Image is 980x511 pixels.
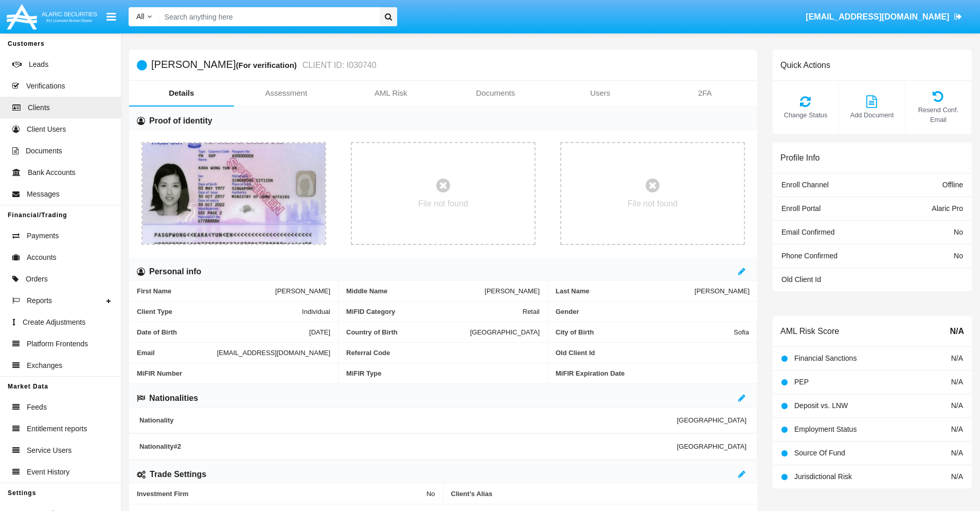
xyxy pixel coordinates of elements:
[780,153,819,163] h6: Profile Info
[5,2,99,32] img: Logo image
[951,401,963,410] span: N/A
[27,445,72,456] span: Service Users
[801,3,967,31] a: [EMAIL_ADDRESS][DOMAIN_NAME]
[781,275,821,284] span: Old Client Id
[694,287,750,295] span: [PERSON_NAME]
[451,490,750,498] span: Client’s Alias
[778,110,833,120] span: Change Status
[954,252,963,260] span: No
[137,490,426,498] span: Investment Firm
[734,328,749,336] span: Sofia
[426,490,435,498] span: No
[677,416,746,424] span: [GEOGRAPHIC_DATA]
[951,449,963,457] span: N/A
[28,167,76,178] span: Bank Accounts
[302,308,330,315] span: Individual
[26,146,62,156] span: Documents
[556,308,750,315] span: Gender
[136,12,145,21] span: All
[129,81,234,105] a: Details
[794,401,848,410] span: Deposit vs. LNW
[911,105,966,125] span: Resend Conf. Email
[485,287,540,295] span: [PERSON_NAME]
[150,469,206,480] h6: Trade Settings
[27,402,47,413] span: Feeds
[137,369,330,377] span: MiFIR Number
[346,308,523,315] span: MiFID Category
[443,81,548,105] a: Documents
[346,287,485,295] span: Middle Name
[677,443,746,450] span: [GEOGRAPHIC_DATA]
[338,81,443,105] a: AML Risk
[950,325,964,338] span: N/A
[217,349,330,357] span: [EMAIL_ADDRESS][DOMAIN_NAME]
[780,326,839,336] h6: AML Risk Score
[27,424,87,434] span: Entitlement reports
[129,11,159,22] a: All
[781,228,834,236] span: Email Confirmed
[27,231,59,241] span: Payments
[346,369,540,377] span: MiFIR Type
[137,349,217,357] span: Email
[844,110,900,120] span: Add Document
[346,349,540,357] span: Referral Code
[27,189,60,200] span: Messages
[137,308,302,315] span: Client Type
[27,252,57,263] span: Accounts
[951,472,963,481] span: N/A
[29,59,48,70] span: Leads
[951,354,963,362] span: N/A
[27,124,66,135] span: Client Users
[653,81,758,105] a: 2FA
[236,59,299,71] div: (For verification)
[951,425,963,433] span: N/A
[149,393,198,404] h6: Nationalities
[234,81,339,105] a: Assessment
[139,443,677,450] span: Nationality #2
[149,115,212,127] h6: Proof of identity
[151,59,377,71] h5: [PERSON_NAME]
[137,287,275,295] span: First Name
[556,369,750,377] span: MiFIR Expiration Date
[470,328,540,336] span: [GEOGRAPHIC_DATA]
[137,328,309,336] span: Date of Birth
[300,61,377,69] small: CLIENT ID: I030740
[149,266,201,277] h6: Personal info
[548,81,653,105] a: Users
[275,287,330,295] span: [PERSON_NAME]
[27,295,52,306] span: Reports
[28,102,50,113] span: Clients
[523,308,540,315] span: Retail
[806,12,949,21] span: [EMAIL_ADDRESS][DOMAIN_NAME]
[556,287,694,295] span: Last Name
[932,204,963,213] span: Alaric Pro
[781,181,829,189] span: Enroll Channel
[942,181,963,189] span: Offline
[27,339,88,349] span: Platform Frontends
[781,204,821,213] span: Enroll Portal
[159,7,376,26] input: Search
[556,328,734,336] span: City of Birth
[794,425,857,433] span: Employment Status
[139,416,677,424] span: Nationality
[781,252,838,260] span: Phone Confirmed
[794,449,845,457] span: Source Of Fund
[951,378,963,386] span: N/A
[794,354,857,362] span: Financial Sanctions
[780,60,830,70] h6: Quick Actions
[794,472,852,481] span: Jurisdictional Risk
[26,81,65,92] span: Verifications
[23,317,85,328] span: Create Adjustments
[556,349,749,357] span: Old Client Id
[27,467,69,478] span: Event History
[309,328,330,336] span: [DATE]
[954,228,963,236] span: No
[346,328,470,336] span: Country of Birth
[794,378,809,386] span: PEP
[26,274,48,285] span: Orders
[27,360,62,371] span: Exchanges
